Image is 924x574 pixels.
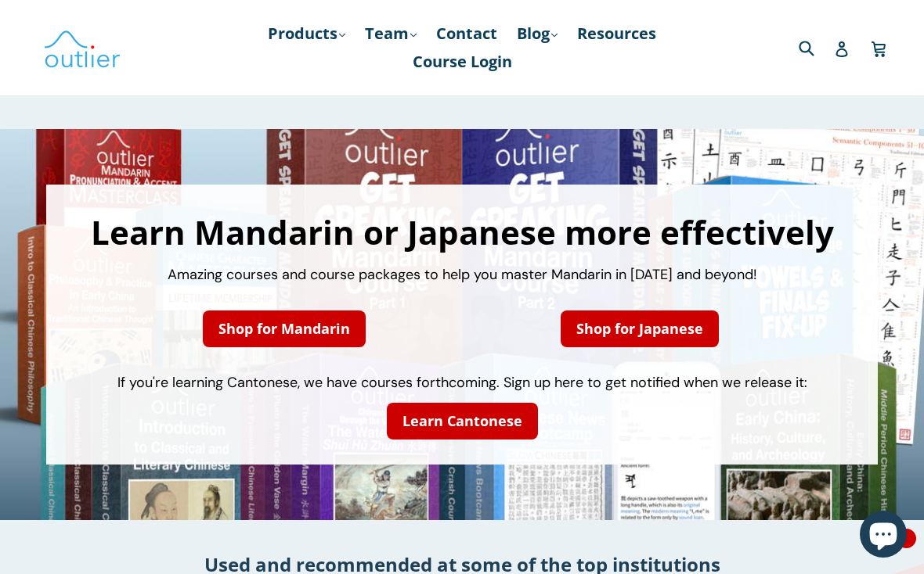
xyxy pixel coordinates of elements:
h1: Learn Mandarin or Japanese more effectively [62,216,862,249]
a: Learn Cantonese [387,403,538,439]
a: Blog [509,20,565,48]
a: Shop for Mandarin [203,310,366,347]
span: Amazing courses and course packages to help you master Mandarin in [DATE] and beyond! [168,265,757,284]
a: Team [357,20,424,48]
a: Contact [428,20,505,48]
span: If you're learning Cantonese, we have courses forthcoming. Sign up here to get notified when we r... [117,373,807,392]
a: Products [260,20,353,48]
a: Course Login [405,48,520,76]
img: Outlier Linguistics [43,25,121,70]
a: Shop for Japanese [561,310,719,347]
input: Search [795,31,838,63]
inbox-online-store-chat: Shopify online store chat [855,511,911,561]
a: Resources [569,20,664,48]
